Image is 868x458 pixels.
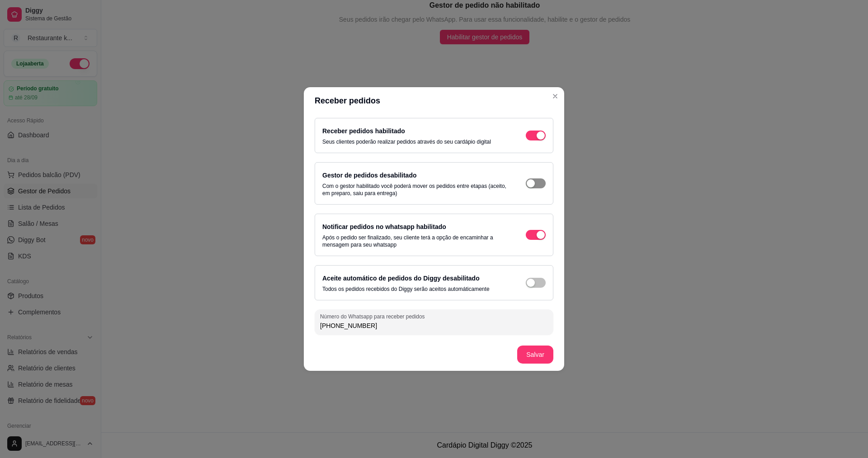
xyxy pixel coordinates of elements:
[320,321,548,330] input: Número do Whatsapp para receber pedidos
[322,172,416,179] label: Gestor de pedidos desabilitado
[322,234,508,248] p: Após o pedido ser finalizado, seu cliente terá a opção de encaminhar a mensagem para seu whatsapp
[322,223,446,230] label: Notificar pedidos no whatsapp habilitado
[548,89,562,103] button: Close
[322,285,490,293] p: Todos os pedidos recebidos do Diggy serão aceitos automáticamente
[517,346,553,364] button: Salvar
[322,275,480,282] label: Aceite automático de pedidos do Diggy desabilitado
[322,127,405,135] label: Receber pedidos habilitado
[320,313,428,320] label: Número do Whatsapp para receber pedidos
[304,87,564,114] header: Receber pedidos
[322,182,508,197] p: Com o gestor habilitado você poderá mover os pedidos entre etapas (aceito, em preparo, saiu para ...
[322,138,491,145] p: Seus clientes poderão realizar pedidos através do seu cardápio digital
